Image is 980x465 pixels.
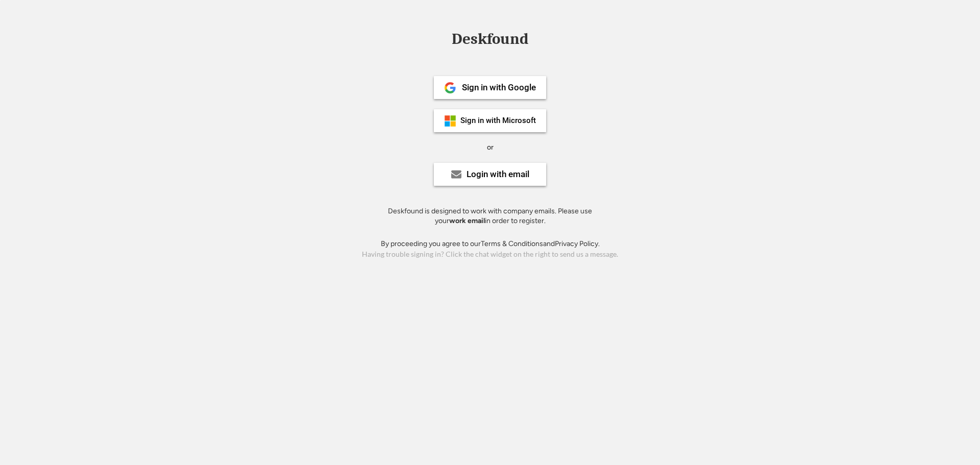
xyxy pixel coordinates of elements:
[467,170,529,179] div: Login with email
[462,83,536,92] div: Sign in with Google
[444,82,456,94] img: 1024px-Google__G__Logo.svg.png
[375,206,605,226] div: Deskfound is designed to work with company emails. Please use your in order to register.
[460,117,536,125] div: Sign in with Microsoft
[481,239,543,248] a: Terms & Conditions
[447,31,533,47] div: Deskfound
[555,239,600,248] a: Privacy Policy.
[444,115,456,127] img: ms-symbollockup_mssymbol_19.png
[449,216,485,225] strong: work email
[487,142,494,153] div: or
[381,239,600,249] div: By proceeding you agree to our and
